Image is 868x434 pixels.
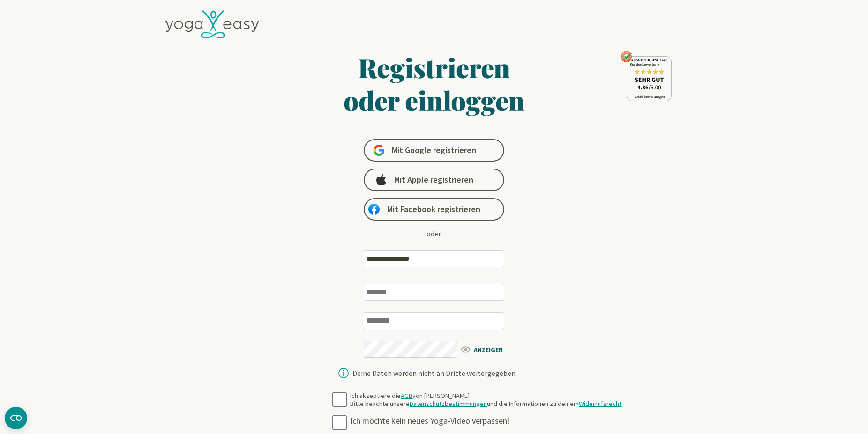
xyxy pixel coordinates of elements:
[579,399,621,408] a: Widerrufsrecht
[427,228,441,239] div: oder
[364,169,504,191] a: Mit Apple registrieren
[5,407,27,429] button: CMP-Widget öffnen
[387,204,480,215] span: Mit Facebook registrieren
[350,416,627,427] div: Ich möchte kein neues Yoga-Video verpassen!
[364,198,504,221] a: Mit Facebook registrieren
[352,369,516,377] div: Deine Daten werden nicht an Dritte weitergegeben
[253,51,615,117] h1: Registrieren oder einloggen
[392,145,476,156] span: Mit Google registrieren
[460,343,514,355] span: ANZEIGEN
[401,391,412,400] a: AGB
[350,392,623,408] div: Ich akzeptiere die von [PERSON_NAME] Bitte beachte unsere und die Informationen zu deinem .
[364,139,504,162] a: Mit Google registrieren
[621,51,672,101] img: ausgezeichnet_seal.png
[410,399,487,408] a: Datenschutzbestimmungen
[394,174,473,185] span: Mit Apple registrieren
